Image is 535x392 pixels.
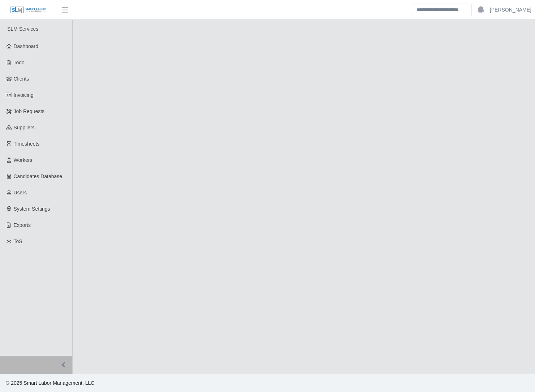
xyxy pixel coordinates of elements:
span: Exports [14,222,31,228]
span: SLM Services [7,26,38,32]
span: System Settings [14,206,50,212]
span: ToS [14,238,22,244]
span: Todo [14,60,25,65]
span: Job Requests [14,108,45,114]
span: Clients [14,76,29,82]
img: SLM Logo [10,6,46,14]
a: [PERSON_NAME] [490,6,531,14]
span: Dashboard [14,43,39,49]
span: Workers [14,157,33,163]
span: Candidates Database [14,173,62,179]
span: Suppliers [14,125,35,130]
span: © 2025 Smart Labor Management, LLC [6,380,94,386]
span: Timesheets [14,141,40,147]
input: Search [412,4,472,16]
span: Invoicing [14,92,34,98]
span: Users [14,190,27,195]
